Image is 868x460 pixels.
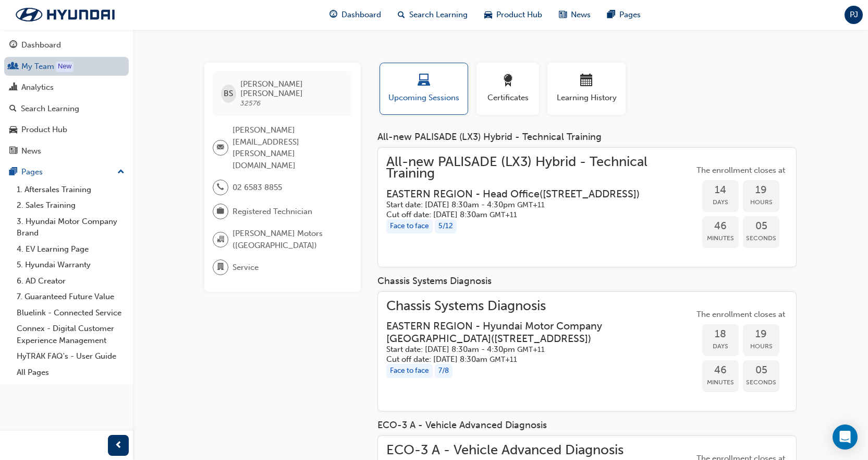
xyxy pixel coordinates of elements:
[13,289,129,305] a: 7. Guaranteed Future Value
[9,168,17,177] span: pages-icon
[743,220,779,232] span: 05
[9,104,17,114] span: search-icon
[559,8,567,21] span: news-icon
[386,355,677,364] h5: Cut off date: [DATE] 8:30am
[388,92,460,104] span: Upcoming Sessions
[386,364,433,378] div: Face to face
[435,364,453,378] div: 7 / 8
[4,33,129,162] button: DashboardMy TeamAnalyticsSearch LearningProduct HubNews
[607,8,615,21] span: pages-icon
[845,6,863,24] button: PJ
[321,4,389,26] a: guage-iconDashboard
[386,200,677,210] h5: Start date: [DATE] 8:30am - 4:30pm
[743,364,779,376] span: 05
[13,305,129,321] a: Bluelink - Connected Service
[580,74,593,88] span: calendar-icon
[702,364,739,376] span: 46
[13,197,129,214] a: 2. Sales Training
[233,206,312,218] span: Registered Technician
[21,166,43,178] div: Pages
[702,184,739,196] span: 14
[9,41,17,50] span: guage-icon
[435,219,457,233] div: 5 / 12
[115,439,123,452] span: prev-icon
[9,147,17,156] span: news-icon
[13,273,129,289] a: 6. AD Creator
[13,348,129,364] a: HyTRAK FAQ's - User Guide
[743,340,779,352] span: Hours
[13,321,129,348] a: Connex - Digital Customer Experience Management
[329,8,337,21] span: guage-icon
[233,124,344,171] span: [PERSON_NAME][EMAIL_ADDRESS][PERSON_NAME][DOMAIN_NAME]
[13,257,129,273] a: 5. Hyundai Warranty
[702,196,739,208] span: Days
[377,276,797,287] div: Chassis Systems Diagnosis
[743,376,779,388] span: Seconds
[233,262,259,274] span: Service
[217,141,224,155] span: email-icon
[377,132,797,143] div: All-new PALISADE (LX3) Hybrid - Technical Training
[833,424,858,450] div: Open Intercom Messenger
[743,328,779,340] span: 19
[386,188,677,200] h3: EASTERN REGION - Head Office ( [STREET_ADDRESS] )
[9,83,17,92] span: chart-icon
[496,9,542,21] span: Product Hub
[21,145,41,157] div: News
[599,4,649,26] a: pages-iconPages
[341,9,381,21] span: Dashboard
[389,4,476,26] a: search-iconSearch Learning
[386,300,788,403] a: Chassis Systems DiagnosisEASTERN REGION - Hyundai Motor Company [GEOGRAPHIC_DATA]([STREET_ADDRESS...
[484,8,492,21] span: car-icon
[694,164,788,176] span: The enrollment closes at
[5,4,125,26] img: Trak
[380,63,468,115] button: Upcoming Sessions
[551,4,599,26] a: news-iconNews
[21,81,54,93] div: Analytics
[4,120,129,139] a: Product Hub
[4,78,129,97] a: Analytics
[409,9,468,21] span: Search Learning
[240,79,344,98] span: [PERSON_NAME] [PERSON_NAME]
[21,124,67,136] div: Product Hub
[240,99,261,108] span: 32576
[476,63,539,115] button: Certificates
[517,200,545,209] span: Australian Eastern Daylight Time GMT+11
[418,74,430,88] span: laptop-icon
[619,9,641,21] span: Pages
[233,228,344,251] span: [PERSON_NAME] Motors ([GEOGRAPHIC_DATA])
[702,328,739,340] span: 18
[9,125,17,135] span: car-icon
[386,219,433,233] div: Face to face
[743,196,779,208] span: Hours
[4,162,129,182] button: Pages
[743,232,779,244] span: Seconds
[386,444,694,456] span: ECO-3 A - Vehicle Advanced Diagnosis
[217,233,224,246] span: organisation-icon
[13,364,129,381] a: All Pages
[386,345,677,355] h5: Start date: [DATE] 8:30am - 4:30pm
[502,74,514,88] span: award-icon
[702,340,739,352] span: Days
[386,156,694,180] span: All-new PALISADE (LX3) Hybrid - Technical Training
[217,181,224,194] span: phone-icon
[702,376,739,388] span: Minutes
[694,309,788,321] span: The enrollment closes at
[386,300,694,312] span: Chassis Systems Diagnosis
[217,205,224,218] span: briefcase-icon
[484,92,531,104] span: Certificates
[571,9,591,21] span: News
[21,39,61,51] div: Dashboard
[702,220,739,232] span: 46
[398,8,405,21] span: search-icon
[377,420,797,431] div: ECO-3 A - Vehicle Advanced Diagnosis
[4,141,129,161] a: News
[702,232,739,244] span: Minutes
[386,320,677,345] h3: EASTERN REGION - Hyundai Motor Company [GEOGRAPHIC_DATA] ( [STREET_ADDRESS] )
[117,166,125,179] span: up-icon
[743,184,779,196] span: 19
[217,261,224,274] span: department-icon
[490,355,517,364] span: Australian Eastern Daylight Time GMT+11
[21,103,79,115] div: Search Learning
